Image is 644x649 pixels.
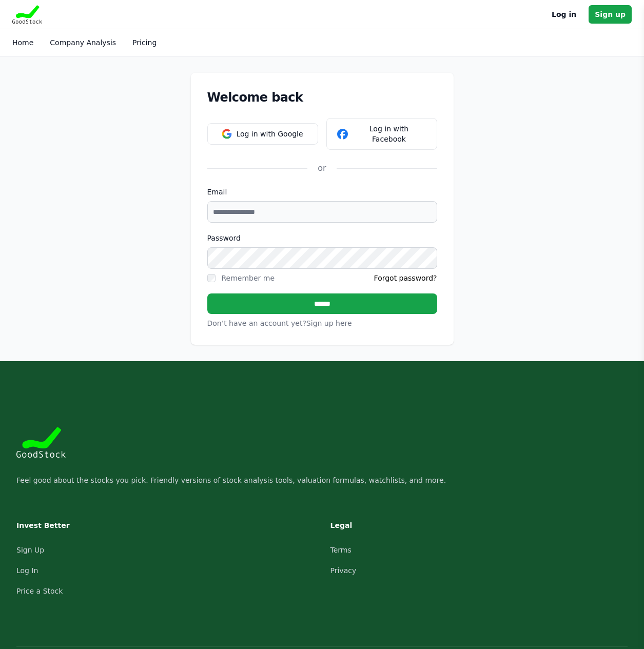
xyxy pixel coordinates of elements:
[207,187,437,197] label: Email
[16,587,63,595] a: Price a Stock
[12,38,33,47] a: Home
[16,519,157,532] h3: Invest Better
[16,546,44,554] a: Sign Up
[330,519,471,532] h3: Legal
[330,546,352,554] a: Terms
[330,566,357,575] a: Privacy
[552,8,576,21] a: Log in
[374,273,437,283] a: Forgot password?
[307,162,336,174] div: or
[16,427,66,458] img: Goodstock Logo
[326,118,437,150] button: Log in with Facebook
[222,274,275,282] label: Remember me
[132,38,157,47] a: Pricing
[50,38,116,47] a: Company Analysis
[589,5,632,24] a: Sign up
[16,474,628,486] p: Feel good about the stocks you pick. Friendly versions of stock analysis tools, valuation formula...
[16,566,38,575] a: Log In
[207,89,437,106] h1: Welcome back
[207,318,437,328] p: Don’t have an account yet?
[306,319,352,327] a: Sign up here
[207,123,318,145] button: Log in with Google
[12,5,42,24] img: Goodstock Logo
[207,233,437,243] label: Password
